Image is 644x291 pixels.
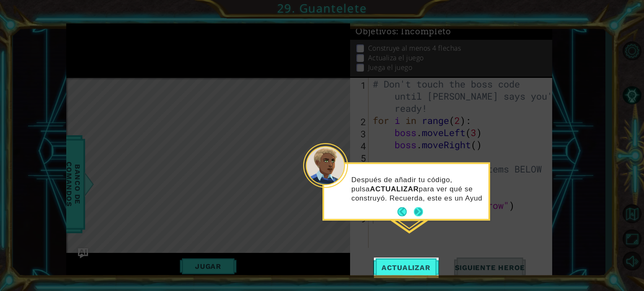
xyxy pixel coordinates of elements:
[370,185,419,193] strong: ACTUALIZAR
[411,205,426,219] button: Next
[373,258,439,278] button: Actualizar
[397,207,414,216] button: Back
[351,175,483,203] p: Después de añadir tu código, pulsa para ver qué se construyó. Recuerda, este es un Ayud
[373,263,439,272] span: Actualizar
